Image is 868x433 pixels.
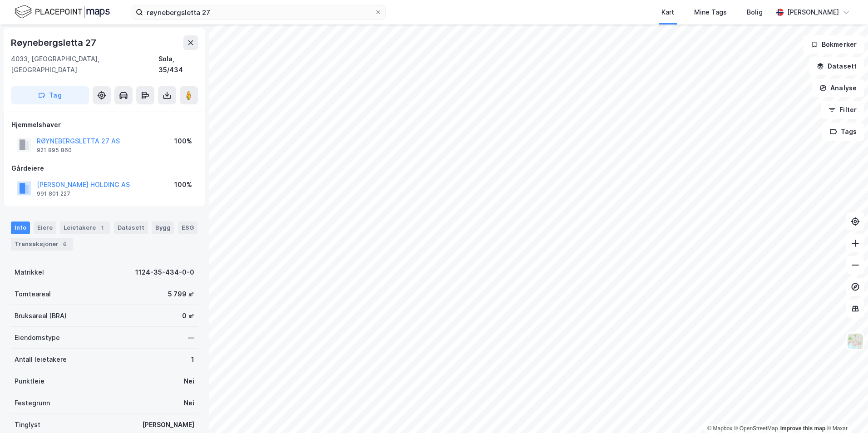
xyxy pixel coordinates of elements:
[661,7,674,18] div: Kart
[191,354,194,365] div: 1
[98,223,107,232] div: 1
[11,163,197,174] div: Gårdeiere
[11,35,98,50] div: Røynebergsletta 27
[15,289,51,300] div: Tomteareal
[184,376,194,387] div: Nei
[34,221,56,234] div: Eiere
[178,221,197,234] div: ESG
[15,267,44,278] div: Matrikkel
[174,136,192,147] div: 100%
[787,7,839,18] div: [PERSON_NAME]
[809,57,864,75] button: Datasett
[143,5,375,19] input: Søk på adresse, matrikkel, gårdeiere, leietakere eller personer
[152,221,174,234] div: Bygg
[15,398,50,408] div: Festegrunn
[734,425,778,432] a: OpenStreetMap
[188,332,194,343] div: —
[182,310,194,321] div: 0 ㎡
[11,119,197,130] div: Hjemmelshaver
[823,389,868,433] iframe: Chat Widget
[694,7,727,18] div: Mine Tags
[184,398,194,408] div: Nei
[15,376,44,387] div: Punktleie
[37,147,72,154] div: 921 895 860
[114,221,148,234] div: Datasett
[812,79,864,97] button: Analyse
[780,425,825,432] a: Improve this map
[747,7,763,18] div: Bolig
[15,419,40,430] div: Tinglyst
[37,190,70,197] div: 991 801 227
[821,101,864,119] button: Filter
[11,86,89,104] button: Tag
[11,54,158,75] div: 4033, [GEOGRAPHIC_DATA], [GEOGRAPHIC_DATA]
[15,332,60,343] div: Eiendomstype
[15,310,67,321] div: Bruksareal (BRA)
[168,289,194,300] div: 5 799 ㎡
[11,221,30,234] div: Info
[158,54,198,75] div: Sola, 35/434
[847,333,864,350] img: Z
[174,179,192,190] div: 100%
[803,35,864,54] button: Bokmerker
[15,354,67,365] div: Antall leietakere
[60,221,110,234] div: Leietakere
[60,240,69,249] div: 6
[15,4,110,20] img: logo.f888ab2527a4732fd821a326f86c7f29.svg
[135,267,194,278] div: 1124-35-434-0-0
[142,419,194,430] div: [PERSON_NAME]
[707,425,732,432] a: Mapbox
[11,238,73,251] div: Transaksjoner
[822,123,864,141] button: Tags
